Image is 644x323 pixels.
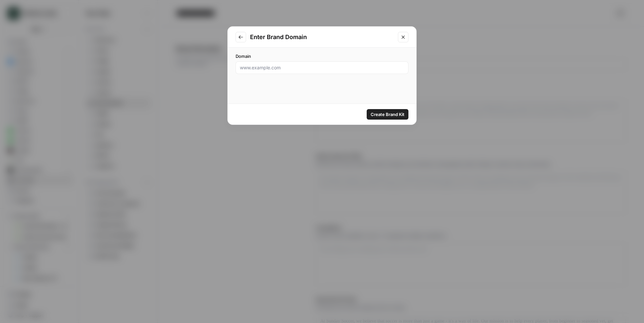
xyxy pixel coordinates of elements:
span: Create Brand Kit [371,111,404,118]
h2: Enter Brand Domain [250,33,394,42]
button: Create Brand Kit [367,109,408,120]
label: Domain [236,53,408,59]
input: www.example.com [240,64,404,71]
button: Go to previous step [236,32,246,42]
button: Close modal [398,32,408,42]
